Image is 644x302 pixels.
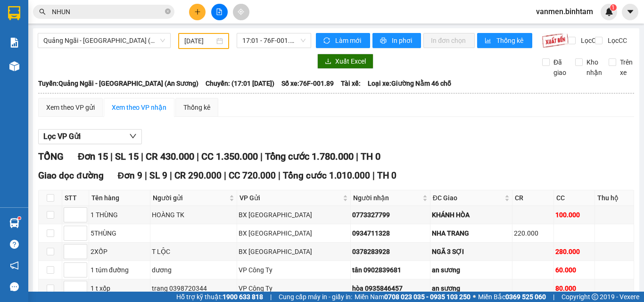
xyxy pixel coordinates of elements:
span: CR 290.000 [174,170,222,181]
span: | [553,292,554,302]
span: Kho nhận [583,57,606,78]
span: ĐC Giao [433,193,503,203]
span: Số xe: 76F-001.89 [281,78,334,89]
div: tân 0902839681 [352,265,429,275]
span: Đã giao [550,57,570,78]
th: STT [62,190,89,206]
span: Miền Bắc [478,292,546,302]
div: 100.000 [555,210,593,220]
div: trang 0398720344 [152,283,235,294]
div: 0934711328 [352,228,429,238]
span: 17:01 - 76F-001.89 [242,33,305,48]
div: 60.000 [555,265,593,275]
button: Lọc VP Gửi [38,129,142,144]
strong: 0369 525 060 [505,293,546,301]
span: | [141,151,143,162]
div: NGÃ 3 SỢI [432,246,511,257]
span: SL 9 [149,170,167,181]
span: | [270,292,272,302]
td: BX Quảng Ngãi [237,206,351,224]
span: Cung cấp máy in - giấy in: [279,292,352,302]
img: solution-icon [9,38,19,48]
span: | [170,170,172,181]
sup: 1 [610,4,617,11]
img: icon-new-feature [605,8,613,16]
button: file-add [211,4,228,20]
button: plus [189,4,206,20]
img: logo-vxr [8,6,20,20]
span: bar-chart [485,37,493,45]
span: Đơn 9 [118,170,143,181]
span: search [39,8,46,15]
div: 1 túm đường [91,265,149,275]
div: NHA TRANG [432,228,511,238]
span: SL 15 [115,151,139,162]
span: close-circle [165,8,171,16]
img: 9k= [542,33,569,48]
span: CR 430.000 [146,151,194,162]
span: | [197,151,199,162]
span: Giao dọc đường [38,170,104,181]
span: file-add [216,8,223,15]
strong: 0708 023 035 - 0935 103 250 [384,293,471,301]
span: Thống kê [496,35,525,46]
button: In đơn chọn [423,33,475,48]
td: BX Quảng Ngãi [237,224,351,243]
span: 1 [611,4,615,11]
span: | [356,151,358,162]
span: Lọc VP Gửi [43,131,81,142]
span: | [278,170,281,181]
span: | [224,170,226,181]
div: 0773327799 [352,210,429,220]
div: dương [152,265,235,275]
span: Làm mới [335,35,363,46]
button: aim [233,4,249,20]
span: Loại xe: Giường Nằm 46 chỗ [368,78,451,89]
td: BX Quảng Ngãi [237,243,351,261]
span: TỔNG [38,151,64,162]
div: 80.000 [555,283,593,294]
div: Xem theo VP nhận [112,102,166,113]
span: Tổng cước 1.780.000 [265,151,354,162]
button: bar-chartThống kê [477,33,532,48]
span: Người gửi [153,193,227,203]
span: In phơi [392,35,413,46]
span: Trên xe [616,57,636,78]
div: Thống kê [183,102,210,113]
span: Tổng cước 1.010.000 [283,170,370,181]
div: KHÁNH HÒA [432,210,511,220]
span: down [129,132,137,140]
span: Quảng Ngãi - Sài Gòn (An Sương) [43,33,165,48]
div: hòa 0935846457 [352,283,429,294]
div: BX [GEOGRAPHIC_DATA] [239,228,349,238]
img: warehouse-icon [9,218,19,228]
button: syncLàm mới [316,33,370,48]
span: message [10,282,19,291]
span: Miền Nam [355,292,471,302]
span: Tài xế: [341,78,361,89]
span: | [145,170,147,181]
span: CC 720.000 [229,170,276,181]
th: CR [512,190,553,206]
div: an sương [432,283,511,294]
span: CC 1.350.000 [201,151,258,162]
span: ⚪️ [473,295,476,299]
div: BX [GEOGRAPHIC_DATA] [239,246,349,257]
span: copyright [592,294,598,300]
span: question-circle [10,240,19,249]
button: printerIn phơi [372,33,421,48]
div: an sương [432,265,511,275]
span: caret-down [626,8,635,16]
div: VP Công Ty [239,265,349,275]
img: warehouse-icon [9,61,19,71]
span: | [372,170,375,181]
span: sync [323,37,331,45]
input: 11/08/2025 [184,36,215,46]
div: 1 THÙNG [91,210,149,220]
span: plus [194,8,201,15]
span: close-circle [165,8,171,14]
span: download [325,58,331,65]
span: Lọc CC [604,35,628,46]
b: Tuyến: Quảng Ngãi - [GEOGRAPHIC_DATA] (An Sương) [38,80,198,87]
div: 5THÙNG [91,228,149,238]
